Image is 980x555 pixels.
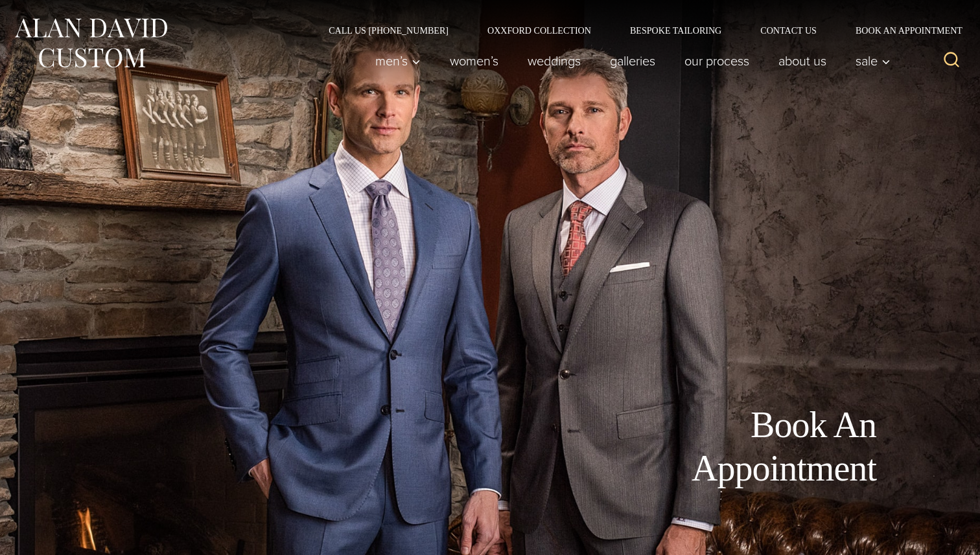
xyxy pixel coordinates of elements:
[764,48,841,74] a: About Us
[375,54,421,67] span: Men’s
[670,48,764,74] a: Our Process
[856,54,891,67] span: Sale
[468,26,611,35] a: Oxxford Collection
[596,48,670,74] a: Galleries
[611,26,741,35] a: Bespoke Tailoring
[309,26,468,35] a: Call Us [PHONE_NUMBER]
[436,48,513,74] a: Women’s
[836,26,967,35] a: Book an Appointment
[309,26,967,35] nav: Secondary Navigation
[513,48,596,74] a: weddings
[13,14,169,72] img: Alan David Custom
[741,26,836,35] a: Contact Us
[361,48,898,74] nav: Primary Navigation
[585,403,876,490] h1: Book An Appointment
[936,45,967,76] button: View Search Form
